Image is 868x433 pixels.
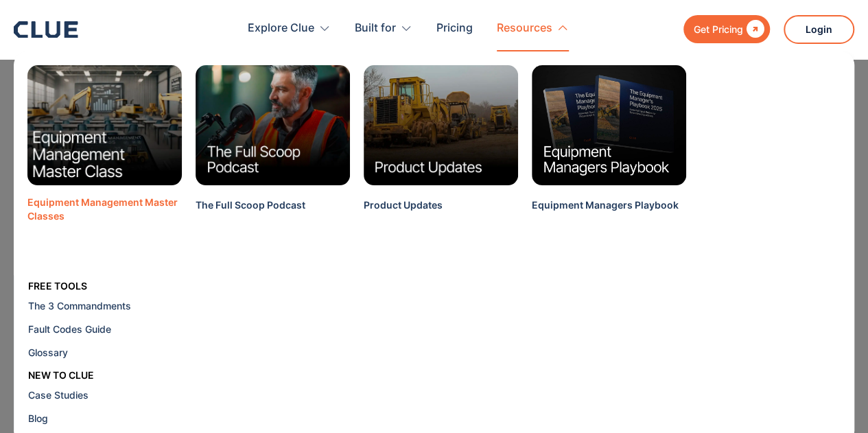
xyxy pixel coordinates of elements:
[20,59,190,191] img: Equipment Management MasterClasses
[355,7,412,50] div: Built for
[532,198,679,212] div: Equipment Managers Playbook
[28,299,196,313] div: The 3 Commandments
[784,15,854,44] a: Login
[248,7,314,50] div: Explore Clue
[14,51,854,433] nav: Resources
[355,7,396,50] div: Built for
[28,318,201,341] a: Fault Codes Guide
[694,21,743,38] div: Get Pricing
[28,345,196,360] div: Glossary
[28,294,201,318] a: The 3 Commandments
[532,65,686,185] img: Equipment Managers Playbook
[248,7,331,50] div: Explore Clue
[28,407,201,430] a: Blog
[364,65,518,185] img: Clue Product Updates
[28,388,196,402] div: Case Studies
[436,7,473,50] a: Pricing
[28,322,196,336] div: Fault Codes Guide
[27,196,182,224] div: Equipment Management Master Classes
[364,198,443,212] div: Product Updates
[743,21,764,38] div: 
[28,411,196,425] div: Blog
[196,65,350,185] img: Clue Full Scoop Podcast
[364,198,443,229] a: Product Updates
[28,368,94,384] div: New to clue
[28,279,87,294] div: free tools
[28,384,201,407] a: Case Studies
[196,198,305,229] a: The Full Scoop Podcast
[532,198,679,229] a: Equipment Managers Playbook
[683,15,770,43] a: Get Pricing
[28,341,201,364] a: Glossary
[497,7,552,50] div: Resources
[497,7,569,50] div: Resources
[196,198,305,212] div: The Full Scoop Podcast
[27,196,182,241] a: Equipment Management Master Classes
